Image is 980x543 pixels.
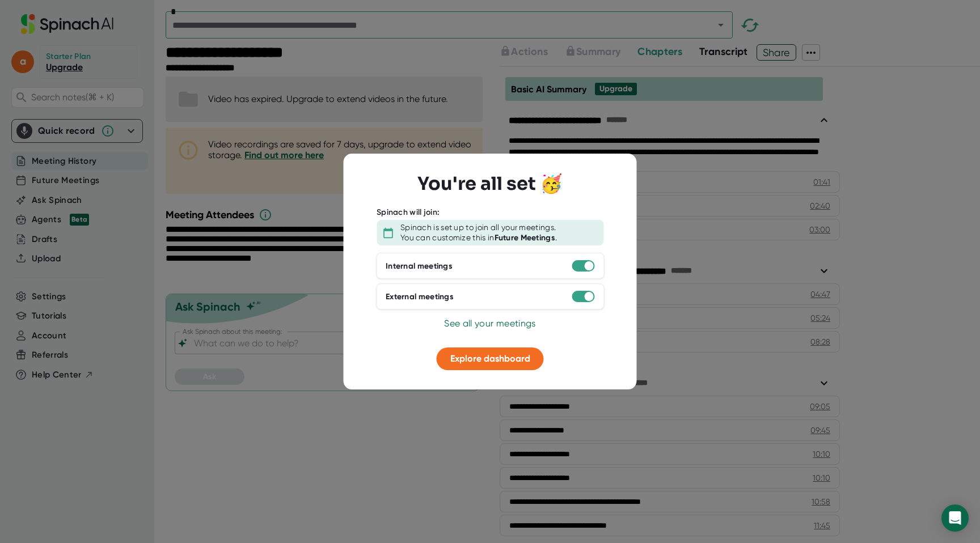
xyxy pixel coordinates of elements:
[444,318,535,329] span: See all your meetings
[444,317,535,330] button: See all your meetings
[437,347,544,370] button: Explore dashboard
[941,504,969,532] div: Open Intercom Messenger
[400,223,556,233] div: Spinach is set up to join all your meetings.
[495,233,556,243] b: Future Meetings
[386,261,453,271] div: Internal meetings
[386,292,454,302] div: External meetings
[417,173,563,194] h3: You're all set 🥳
[377,207,440,218] div: Spinach will join:
[400,233,557,243] div: You can customize this in .
[450,353,530,364] span: Explore dashboard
